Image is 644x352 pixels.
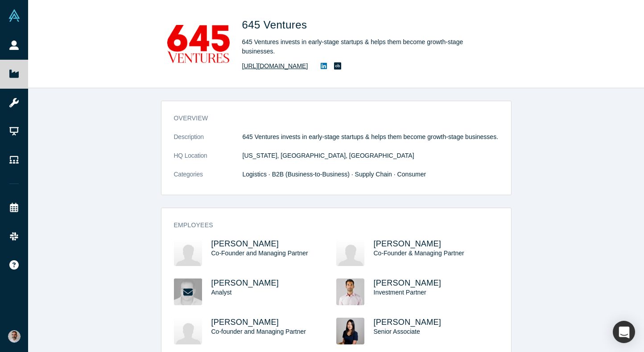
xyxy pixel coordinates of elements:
[167,13,230,75] img: 645 Ventures's Logo
[174,239,202,266] img: Nnamdi Okike's Profile Image
[174,132,243,151] dt: Description
[374,318,442,327] a: [PERSON_NAME]
[174,114,486,123] h3: overview
[211,328,306,335] span: Co-founder and Managing Partner
[374,250,464,257] span: Co-Founder & Managing Partner
[174,318,202,344] img: Aaron Holiday's Profile Image
[242,19,310,31] span: 645 Ventures
[211,250,308,257] span: Co-Founder and Managing Partner
[211,278,279,287] a: [PERSON_NAME]
[336,318,364,344] img: Mendy Yang's Profile Image
[211,289,232,296] span: Analyst
[242,61,308,71] a: [URL][DOMAIN_NAME]
[374,239,442,248] a: [PERSON_NAME]
[336,278,364,305] img: Vardan Gattani's Profile Image
[374,278,442,287] a: [PERSON_NAME]
[8,9,21,22] img: Alchemist Vault Logo
[211,318,279,327] a: [PERSON_NAME]
[243,132,499,142] p: 645 Ventures invests in early-stage startups & helps them become growth-stage businesses.
[374,328,420,335] span: Senior Associate
[174,151,243,170] dt: HQ Location
[242,37,492,56] div: 645 Ventures invests in early-stage startups & helps them become growth-stage businesses.
[174,170,243,188] dt: Categories
[243,151,499,160] dd: [US_STATE], [GEOGRAPHIC_DATA], [GEOGRAPHIC_DATA]
[174,221,486,230] h3: Employees
[336,239,364,266] img: Nnamdi Okike's Profile Image
[374,289,426,296] span: Investment Partner
[211,239,279,248] a: [PERSON_NAME]
[8,330,21,343] img: Gotam Bhardwaj's Account
[243,171,426,178] span: Logistics · B2B (Business-to-Business) · Supply Chain · Consumer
